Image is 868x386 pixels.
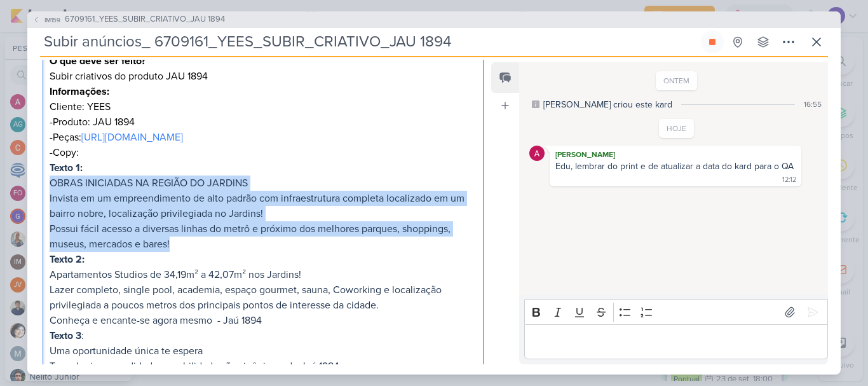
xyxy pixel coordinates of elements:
span: Uma oportunidade única te espera [50,345,203,357]
span: Possui fácil acesso a diversas linhas do metrô e próximo dos melhores parques, shoppings, museus,... [50,223,451,251]
span: Conheça e encante-se agora mesmo - Jaú 1894 [50,314,262,327]
span: Lazer completo, single pool, academia, espaço gourmet, sauna, Coworking e localização privilegiad... [50,284,442,312]
div: Editor toolbar [524,300,828,324]
img: Alessandra Gomes [529,146,545,161]
a: [URL][DOMAIN_NAME] [81,131,183,144]
span: Invista em um empreendimento de alto padrão com infraestrutura completa localizado em um bairro n... [50,192,465,220]
div: [PERSON_NAME] [552,148,799,161]
span: Tecnologia, comodidade e mobilidade são sinônimos do Jaú 1984: [50,360,342,373]
span: OBRAS INICIADAS NA REGIÃO DO JARDINS [50,177,248,190]
input: Kard Sem Título [40,31,698,53]
div: 16:55 [804,99,822,110]
p: -Produto: JAU 1894 [50,114,477,130]
strong: O que deve ser feito? [50,55,146,67]
span: : [50,329,84,342]
p: Cliente: YEES [50,99,477,114]
p: -Peças: [50,130,477,145]
div: [PERSON_NAME] criou este kard [543,98,672,111]
div: Editor editing area: main [524,324,828,359]
p: Subir criativos do produto JAU 1894 [50,69,477,84]
div: Parar relógio [707,37,717,47]
p: -Copy: [50,145,477,160]
div: Edu, lembrar do print e de atualizar a data do kard para o QA [555,161,794,172]
strong: Texto 2: [50,253,85,266]
span: Apartamentos Studios de 34,19m² a 42,07m² nos Jardins! [50,268,301,281]
strong: Texto 1: [50,162,83,174]
div: 12:12 [782,175,796,185]
strong: Texto 3 [50,329,81,342]
strong: Informações: [50,85,109,98]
